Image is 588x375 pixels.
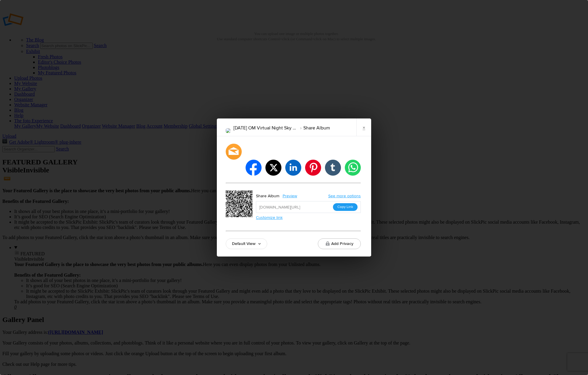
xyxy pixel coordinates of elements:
[325,160,341,176] li: tumblr
[226,128,230,133] img: Under_the_Stars_OM_SYSTEM_Night_Sky_Masterclass_Virtual_Workshop_-_August%2C_2025.png
[333,203,358,211] button: Copy Link
[318,238,361,249] button: Add Privacy
[256,192,279,200] div: Share Album
[226,190,254,219] div: https://galleries.thefotoexperience.com/share/xjTjNMxNINQkN5/albums/2025-August-OM-Virtual-Night-...
[279,192,302,200] a: Preview
[226,238,267,249] a: Default View
[345,160,361,176] li: whatsapp
[285,160,301,176] li: linkedin
[246,160,262,176] li: facebook
[297,123,330,133] li: Share Album
[265,160,281,176] li: twitter
[356,118,371,136] a: ×
[328,193,361,198] a: See more options
[305,160,321,176] li: pinterest
[256,215,283,220] a: Customize link
[233,123,297,133] li: [DATE] OM Virtual Night Sky Workshop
